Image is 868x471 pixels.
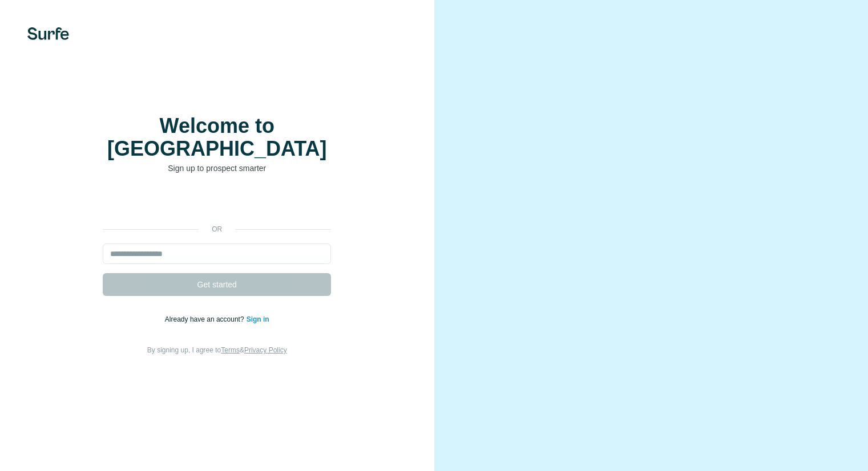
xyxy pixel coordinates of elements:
[165,315,247,323] span: Already have an account?
[147,346,287,354] span: By signing up, I agree to &
[103,115,331,160] h1: Welcome to [GEOGRAPHIC_DATA]
[27,27,69,40] img: Surfe's logo
[247,315,269,323] a: Sign in
[244,346,287,354] a: Privacy Policy
[103,163,331,174] p: Sign up to prospect smarter
[199,224,235,234] p: or
[221,346,240,354] a: Terms
[97,191,337,216] iframe: Sign in with Google Button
